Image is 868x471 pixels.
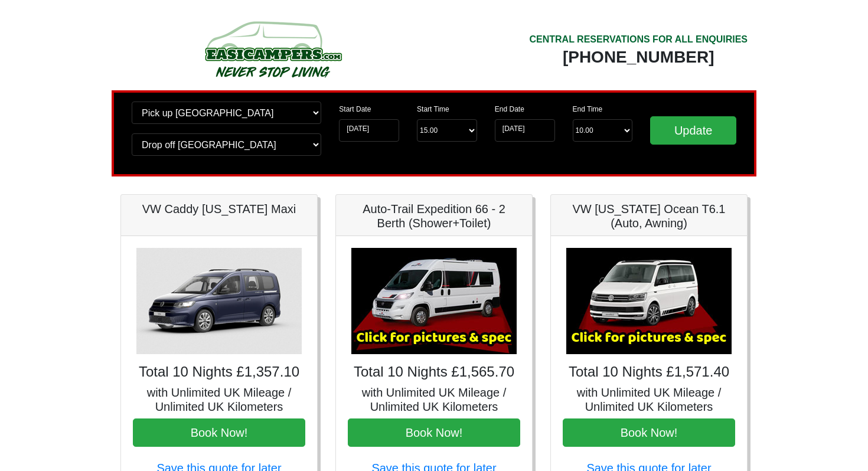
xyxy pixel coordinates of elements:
h5: with Unlimited UK Mileage / Unlimited UK Kilometers [348,385,520,414]
h4: Total 10 Nights £1,357.10 [133,364,305,381]
label: End Time [573,104,603,115]
img: campers-checkout-logo.png [161,17,385,81]
img: VW California Ocean T6.1 (Auto, Awning) [566,248,732,354]
button: Book Now! [348,418,520,447]
img: VW Caddy California Maxi [136,248,302,354]
h5: with Unlimited UK Mileage / Unlimited UK Kilometers [563,385,735,414]
h5: with Unlimited UK Mileage / Unlimited UK Kilometers [133,385,305,414]
h4: Total 10 Nights £1,571.40 [563,364,735,381]
label: Start Date [339,104,371,115]
img: Auto-Trail Expedition 66 - 2 Berth (Shower+Toilet) [351,248,517,354]
label: End Date [495,104,524,115]
h4: Total 10 Nights £1,565.70 [348,364,520,381]
h5: Auto-Trail Expedition 66 - 2 Berth (Shower+Toilet) [348,202,520,230]
input: Start Date [339,119,399,142]
label: Start Time [417,104,449,115]
input: Return Date [495,119,555,142]
input: Update [650,116,736,145]
button: Book Now! [133,418,305,447]
button: Book Now! [563,418,735,447]
div: CENTRAL RESERVATIONS FOR ALL ENQUIRIES [529,32,748,47]
h5: VW [US_STATE] Ocean T6.1 (Auto, Awning) [563,202,735,230]
div: [PHONE_NUMBER] [529,47,748,68]
h5: VW Caddy [US_STATE] Maxi [133,202,305,216]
